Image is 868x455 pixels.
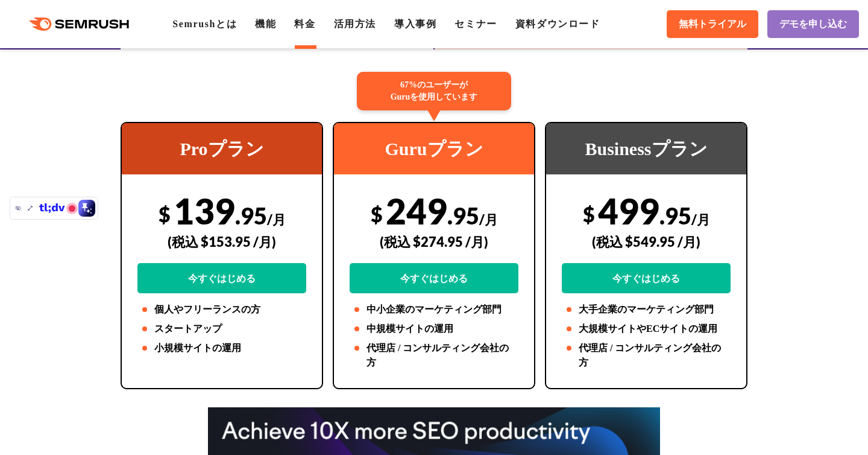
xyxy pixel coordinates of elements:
[562,341,731,370] li: 代理店 / コンサルティング会社の方
[334,123,534,174] div: Guruプラン
[454,19,497,29] a: セミナー
[137,341,306,355] li: 小規模サイトの運用
[334,19,376,29] a: 活用方法
[294,19,315,29] a: 料金
[667,10,758,38] a: 無料トライアル
[562,220,731,263] div: (税込 $549.95 /月)
[546,123,746,174] div: Businessプラン
[583,202,595,226] span: $
[137,220,306,263] div: (税込 $153.95 /月)
[350,322,518,336] li: 中規模サイトの運用
[137,302,306,317] li: 個人やフリーランスの方
[122,123,322,174] div: Proプラン
[137,263,306,293] a: 今すぐはじめる
[659,202,691,229] span: .95
[779,18,847,31] span: デモを申し込む
[235,202,267,229] span: .95
[562,322,731,336] li: 大規模サイトやECサイトの運用
[137,322,306,336] li: スタートアップ
[159,202,171,226] span: $
[350,263,518,293] a: 今すぐはじめる
[562,189,731,293] div: 499
[255,19,276,29] a: 機能
[679,18,746,31] span: 無料トライアル
[479,211,498,227] span: /月
[447,202,479,229] span: .95
[767,10,859,38] a: デモを申し込む
[267,211,286,227] span: /月
[357,72,511,110] div: 67%のユーザーが Guruを使用しています
[691,211,710,227] span: /月
[515,19,600,29] a: 資料ダウンロード
[562,302,731,317] li: 大手企業のマーケティング部門
[562,263,731,293] a: 今すぐはじめる
[350,302,518,317] li: 中小企業のマーケティング部門
[394,19,436,29] a: 導入事例
[350,220,518,263] div: (税込 $274.95 /月)
[371,202,383,226] span: $
[350,341,518,370] li: 代理店 / コンサルティング会社の方
[137,189,306,293] div: 139
[350,189,518,293] div: 249
[172,19,237,29] a: Semrushとは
